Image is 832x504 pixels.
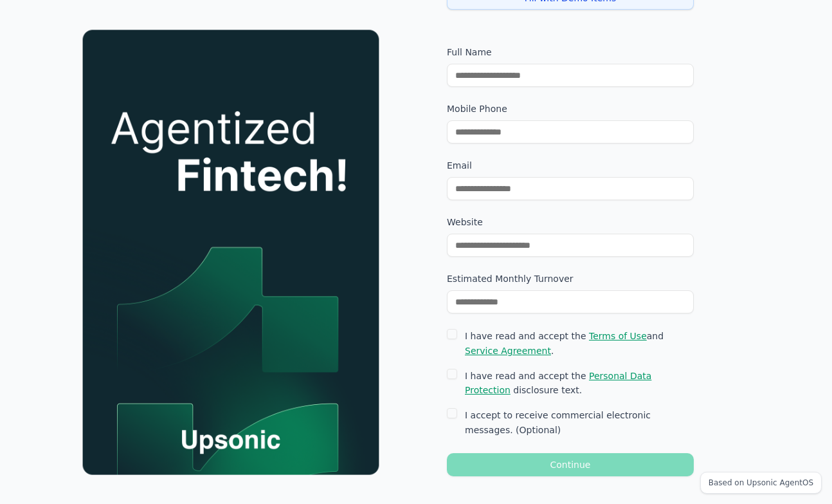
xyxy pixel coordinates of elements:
span: Terms of Use [589,331,647,341]
label: Estimated Monthly Turnover [447,272,694,285]
label: Full Name [447,46,694,59]
label: Mobile Phone [447,102,694,115]
span: Service Agreement [465,346,551,356]
label: I accept to receive commercial electronic messages. (Optional) [465,408,694,438]
label: Email [447,159,694,172]
img: Agentized Fintech Branding [83,30,379,474]
label: I have read and accept the disclosure text. [465,369,694,398]
label: Website [447,216,694,229]
label: I have read and accept the and . [465,329,694,359]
